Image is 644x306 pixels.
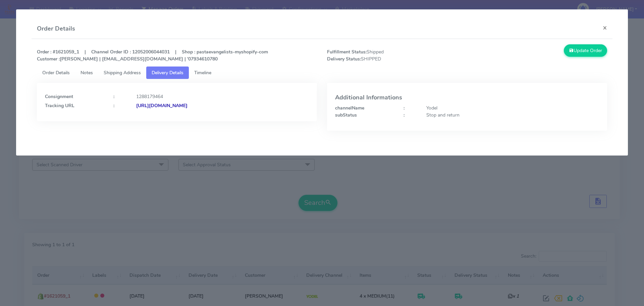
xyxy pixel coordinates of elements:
div: 1288179464 [131,93,314,100]
strong: Order : #1621059_1 | Channel Order ID : 12052006044031 | Shop : pastaevangelists-myshopify-com [P... [37,49,268,62]
span: Shipping Address [104,70,141,76]
strong: : [113,93,114,100]
strong: Customer : [37,56,60,62]
span: Order Details [42,70,70,76]
strong: Consignment [45,93,73,100]
span: Delivery Details [152,70,183,76]
span: Timeline [194,70,211,76]
div: Stop and return [421,112,604,119]
strong: Fulfillment Status: [327,49,367,55]
strong: subStatus [335,112,357,118]
strong: channelName [335,105,364,111]
ul: Tabs [37,67,607,79]
strong: : [113,102,114,109]
strong: [URL][DOMAIN_NAME] [136,102,187,109]
strong: Delivery Status: [327,56,361,62]
button: Update Order [564,44,607,57]
strong: : [404,112,405,118]
strong: Tracking URL [45,102,74,109]
h4: Order Details [37,24,75,33]
button: Close [597,19,612,37]
div: Yodel [421,104,604,112]
span: Notes [80,70,93,76]
h4: Additional Informations [335,94,599,101]
strong: : [404,105,405,111]
span: Shipped SHIPPED [322,48,467,62]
